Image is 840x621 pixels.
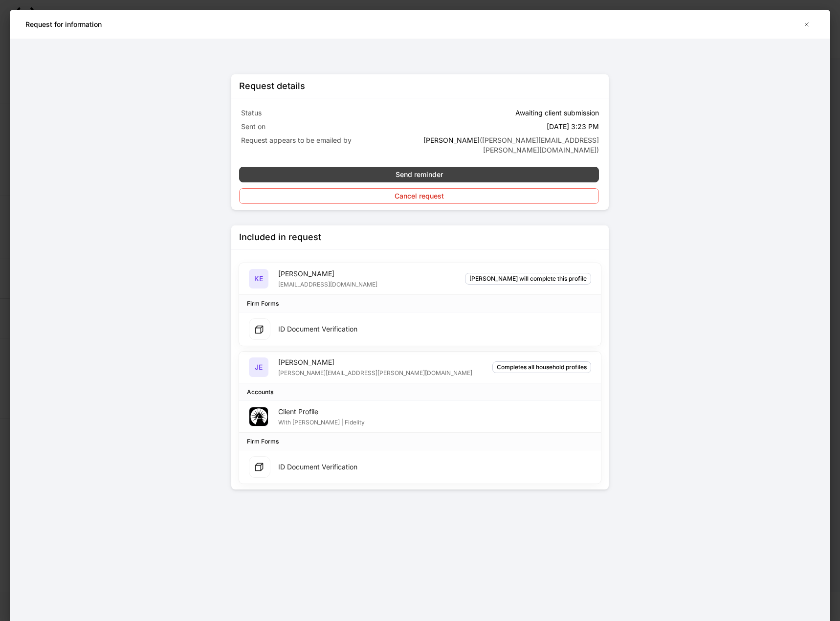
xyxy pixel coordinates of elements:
[422,135,599,155] p: [PERSON_NAME]
[278,462,357,472] div: ID Document Verification
[239,80,305,92] div: Request details
[278,269,377,279] div: [PERSON_NAME]
[278,279,377,288] div: [EMAIL_ADDRESS][DOMAIN_NAME]
[25,20,102,29] h5: Request for information
[239,188,599,204] button: Cancel request
[278,367,472,377] div: [PERSON_NAME][EMAIL_ADDRESS][PERSON_NAME][DOMAIN_NAME]
[241,108,418,118] p: Status
[239,167,599,182] button: Send reminder
[247,387,273,397] div: Accounts
[547,122,599,132] p: [DATE] 3:23 PM
[278,357,472,367] div: [PERSON_NAME]
[278,417,365,426] div: With [PERSON_NAME] | Fidelity
[396,170,443,179] div: Send reminder
[241,135,418,145] p: Request appears to be emailed by
[241,122,418,132] p: Sent on
[480,136,599,154] span: ( [PERSON_NAME][EMAIL_ADDRESS][PERSON_NAME][DOMAIN_NAME] )
[469,274,587,283] div: [PERSON_NAME] will complete this profile
[395,191,444,201] div: Cancel request
[247,437,279,446] div: Firm Forms
[247,299,279,308] div: Firm Forms
[497,362,587,372] div: Completes all household profiles
[255,362,263,372] h5: JE
[254,274,263,284] h5: KE
[278,324,357,334] div: ID Document Verification
[239,231,321,243] div: Included in request
[515,108,599,118] p: Awaiting client submission
[278,407,365,417] div: Client Profile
